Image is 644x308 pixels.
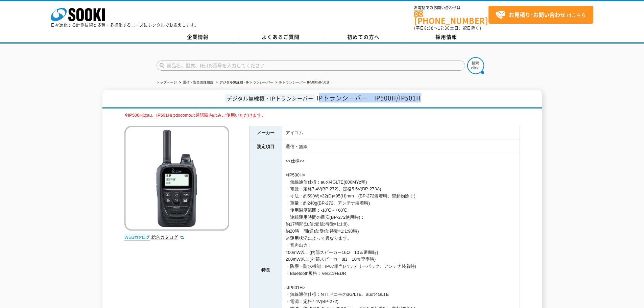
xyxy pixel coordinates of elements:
span: デジタル無線機・IPトランシーバー [225,94,315,102]
input: 商品名、型式、NETIS番号を入力してください [157,61,465,71]
a: よくあるご質問 [239,32,322,42]
img: btn_search.png [467,57,484,74]
a: [PHONE_NUMBER] [414,10,488,24]
span: 8:50 [424,25,434,31]
img: IPトランシーバー IP500H/IP501H [124,126,229,231]
p: 日々進化する計測技術と多種・多様化するニーズにレンタルでお応えします。 [51,23,199,27]
span: お電話でのお問い合わせは [414,6,488,10]
span: 17:30 [438,25,450,31]
th: メーカー [249,126,282,140]
a: 採用情報 [405,32,488,42]
span: ※IP500Hはau、IP501Hはdocomoの通話圏内のみご使用いただけます。 [124,113,266,118]
a: 総合カタログ [151,235,185,240]
td: 通信・無線 [282,140,520,154]
a: 企業情報 [157,32,239,42]
a: トップページ [157,80,177,84]
a: デジタル無線機・IPトランシーバー [219,80,273,84]
a: 初めての方へ [322,32,405,42]
td: アイコム [282,126,520,140]
li: IPトランシーバー IP500H/IP501H [274,79,331,86]
span: 初めての方へ [347,33,380,41]
span: IPトランシーバー IP500H/IP501H [317,93,421,102]
th: 測定項目 [249,140,282,154]
a: 通信・安全管理機器 [183,80,213,84]
strong: お見積り･お問い合わせ [509,10,566,19]
span: はこちら [495,10,586,20]
img: webカタログ [124,234,150,241]
span: (平日 ～ 土日、祝日除く) [414,25,481,31]
a: お見積り･お問い合わせはこちら [488,6,593,24]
